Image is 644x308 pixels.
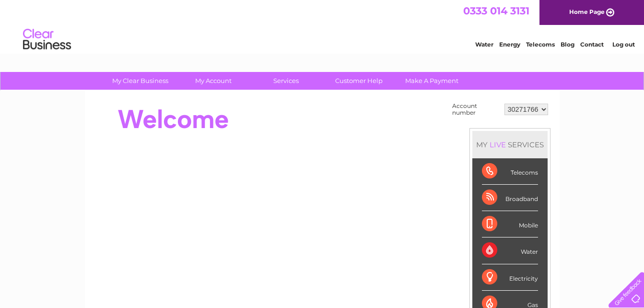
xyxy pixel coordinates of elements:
a: Water [475,41,493,48]
a: Energy [499,41,520,48]
td: Account number [450,100,502,118]
div: LIVE [488,140,508,149]
img: logo.png [23,25,71,54]
a: My Account [174,72,253,90]
div: Broadband [482,185,538,211]
div: Mobile [482,211,538,237]
a: Blog [561,41,574,48]
div: Electricity [482,264,538,291]
a: Services [246,72,326,90]
div: Water [482,237,538,264]
a: My Clear Business [101,72,180,90]
a: Make A Payment [392,72,471,90]
a: Log out [612,41,635,48]
div: MY SERVICES [472,131,548,158]
a: 0333 014 3131 [463,5,529,17]
a: Contact [580,41,604,48]
a: Customer Help [319,72,398,90]
div: Telecoms [482,158,538,185]
div: Clear Business is a trading name of Verastar Limited (registered in [GEOGRAPHIC_DATA] No. 3667643... [96,5,549,47]
a: Telecoms [526,41,555,48]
